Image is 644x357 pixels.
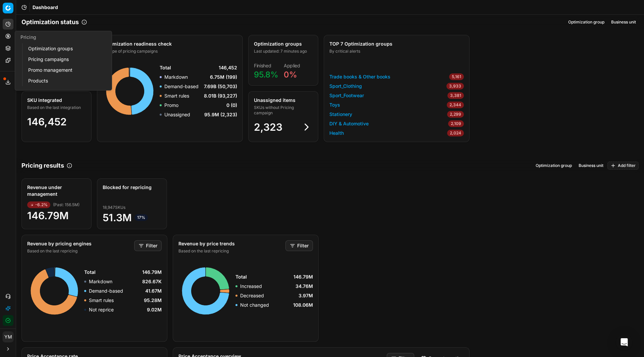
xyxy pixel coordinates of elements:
span: 6.75M (199) [210,74,237,80]
span: YM [3,332,13,342]
div: SKUs without Pricing campaign [254,105,311,116]
span: 95.9M (2,323) [204,111,237,118]
button: Optimization group [566,18,607,26]
span: 0% [284,70,297,79]
a: Health [329,130,344,136]
span: 9.02M [147,306,162,313]
span: Total [160,64,171,71]
span: Dashboard [33,4,58,11]
p: Markdown [89,278,112,285]
span: 826.67K [142,278,162,285]
span: 8.01B (93,227) [204,93,237,99]
span: Total [84,269,96,276]
span: 146.79M [142,269,162,276]
p: Increased [240,283,262,290]
span: Pricing [20,34,36,40]
a: Products [25,76,104,85]
button: Business unit [576,162,606,170]
a: Pricing campaigns [25,55,104,64]
a: Sport_Footwear [329,92,364,99]
span: 7.69B (50,703) [204,83,237,90]
a: Trade books & Other books [329,73,390,80]
span: 108.06M [293,302,313,308]
a: Stationery [329,111,352,118]
div: Blocked for repricing [103,184,160,191]
a: Optimization groups [25,44,104,53]
div: TOP 7 Optimization groups [329,41,463,47]
div: Revenue under management [27,184,85,197]
p: Smart rules [89,297,114,304]
span: 2,323 [254,121,282,133]
span: 2,024 [447,130,464,136]
span: 146.79M [27,210,86,222]
span: 2,109 [448,120,464,127]
div: Last updated: 7 minutes ago [254,49,311,54]
div: SKU integrated [27,97,85,104]
span: ( Past : 156.5M ) [53,202,79,207]
a: Toys [329,102,340,108]
button: Filter [285,240,313,251]
span: 146,452 [27,116,67,128]
button: Business unit [608,18,639,26]
span: -6.2% [27,201,50,208]
h2: Optimization status [21,17,79,27]
span: 95.8% [254,70,278,79]
nav: breadcrumb [33,4,58,11]
span: 0 (0) [226,102,237,109]
div: Revenue by price trends [178,240,284,247]
div: Optimization readiness check [103,41,236,47]
div: By type of pricing campaigns [103,49,236,54]
span: 3.97M [299,292,313,299]
span: 5,161 [449,73,464,80]
div: Open Intercom Messenger [616,334,632,350]
span: 95.28M [144,297,162,304]
div: Revenue by pricing engines [27,240,133,247]
p: Not reprice [89,306,114,313]
p: Demand-based [89,288,123,294]
div: Based on the last repricing [27,248,133,254]
button: Add filter [607,162,639,170]
span: 18,947 SKUs [103,205,125,210]
span: 2,344 [447,102,464,108]
p: Unassigned [164,111,190,118]
span: 34.76M [296,283,313,290]
a: DIY & Automotive [329,120,369,127]
span: 3,933 [446,83,464,90]
p: Markdown [164,74,188,80]
button: Optimization group [533,162,575,170]
div: Based on the last repricing [178,248,284,254]
a: Promo management [25,65,104,75]
p: Not changed [240,302,269,308]
p: Smart rules [164,93,189,99]
p: Decreased [240,292,264,299]
span: 41.67M [145,288,162,294]
p: Demand-based [164,83,199,90]
span: 17% [135,214,148,221]
span: 3,381 [447,92,464,99]
div: Optimization groups [254,41,311,47]
span: 51.3M [103,212,161,224]
p: Promo [164,102,178,109]
a: Sport_Clothing [329,83,362,90]
span: 146.79M [293,274,313,280]
div: Unassigned items [254,97,311,104]
h2: Pricing results [21,161,64,170]
dt: Finished [254,63,278,68]
button: Filter [134,240,162,251]
span: 2,299 [447,111,464,118]
span: Total [235,274,247,280]
span: 146,452 [219,64,237,71]
dt: Applied [284,63,300,68]
div: By critical alerts [329,49,463,54]
div: Based on the last integration [27,105,85,110]
button: YM [3,332,13,342]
